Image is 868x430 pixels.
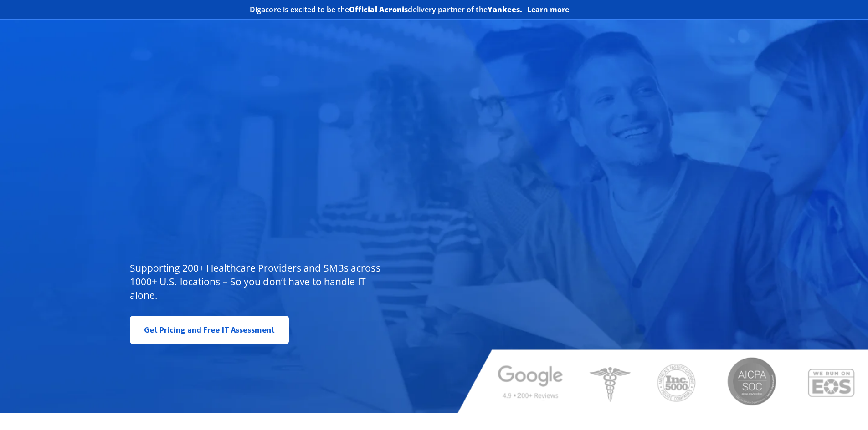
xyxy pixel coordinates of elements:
[574,3,619,16] img: Acronis
[144,321,275,339] span: Get Pricing and Free IT Assessment
[527,5,570,14] a: Learn more
[488,5,523,15] b: Yankees.
[349,5,408,15] b: Official Acronis
[250,6,523,13] h2: Digacore is excited to be the delivery partner of the
[130,316,289,344] a: Get Pricing and Free IT Assessment
[130,261,385,302] p: Supporting 200+ Healthcare Providers and SMBs across 1000+ U.S. locations – So you don’t have to ...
